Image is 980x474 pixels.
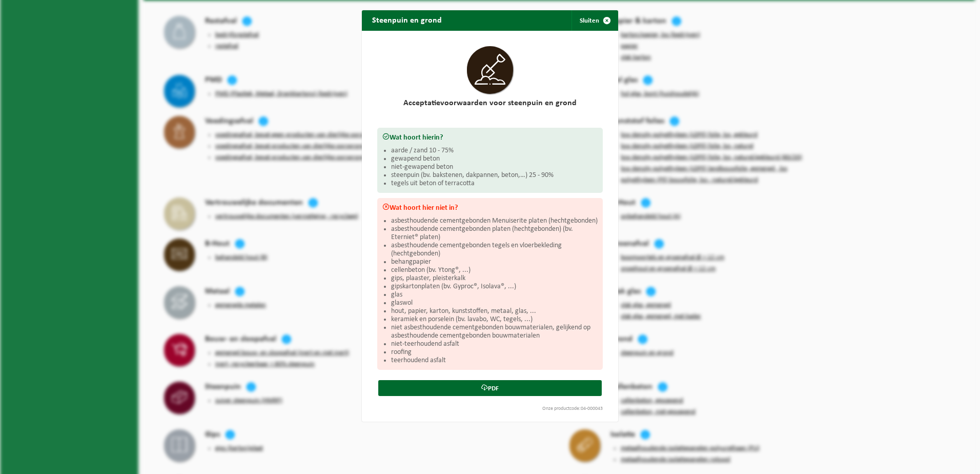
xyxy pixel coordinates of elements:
[391,155,598,163] li: gewapend beton
[391,225,598,242] li: asbesthoudende cementgebonden platen (hechtgebonden) (bv. Eterniet® platen)
[391,217,598,225] li: asbesthoudende cementgebonden Menuiserite platen (hechtgebonden)
[571,10,617,31] button: Sluiten
[391,307,598,315] li: hout, papier, karton, kunststoffen, metaal, glas, ...
[372,406,608,411] div: Onze productcode:04-000043
[391,357,598,365] li: teerhoudend asfalt
[391,242,598,258] li: asbesthoudende cementgebonden tegels en vloerbekleding (hechtgebonden)
[382,133,598,142] h3: Wat hoort hierin?
[362,10,452,30] h2: Steenpuin en grond
[382,203,598,212] h3: Wat hoort hier niet in?
[391,147,598,155] li: aarde / zand 10 - 75%
[391,283,598,291] li: gipskartonplaten (bv. Gyproc®, Isolava®, ...)
[391,266,598,274] li: cellenbeton (bv. Ytong®, ...)
[377,99,603,107] h2: Acceptatievoorwaarden voor steenpuin en grond
[391,180,598,188] li: tegels uit beton of terracotta
[391,274,598,283] li: gips, plaaster, pleisterkalk
[391,258,598,266] li: behangpapier
[391,163,598,171] li: niet-gewapend beton
[378,380,602,396] a: PDF
[391,299,598,307] li: glaswol
[391,315,598,324] li: keramiek en porselein (bv. lavabo, WC, tegels, ...)
[391,171,598,180] li: steenpuin (bv. bakstenen, dakpannen, beton,…) 25 - 90%
[391,324,598,340] li: niet asbesthoudende cementgebonden bouwmaterialen, gelijkend op asbesthoudende cementgebonden bou...
[391,348,598,357] li: roofing
[391,291,598,299] li: glas
[391,340,598,348] li: niet-teerhoudend asfalt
